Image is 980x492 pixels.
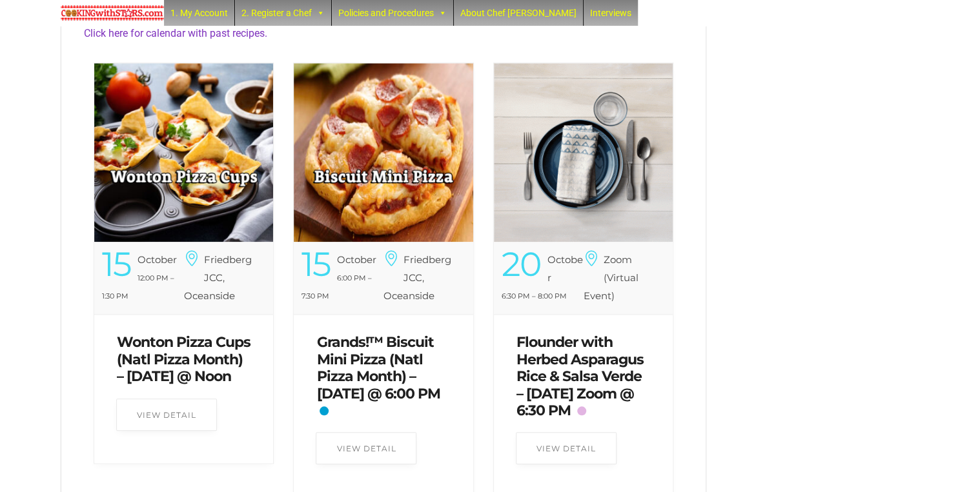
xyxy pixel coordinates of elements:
div: October [547,251,583,286]
h6: Friedberg JCC, Oceanside [184,251,252,304]
a: View Detail [516,432,617,464]
a: Click here for calendar with past recipes. [84,27,267,39]
div: 20 [502,251,540,277]
div: 15 [301,251,330,277]
div: October [138,251,177,268]
a: Wonton Pizza Cups (Natl Pizza Month) – [DATE] @ Noon [117,333,250,385]
div: 12:00 PM – 1:30 PM [102,269,184,305]
a: Grands!™ Biscuit Mini Pizza (Natl Pizza Month) – [DATE] @ 6:00 PM [316,333,440,402]
h6: Friedberg JCC, Oceanside [383,251,451,304]
a: Flounder with Herbed Asparagus Rice & Salsa Verde – [DATE] Zoom @ 6:30 PM [516,333,644,419]
a: View Detail [316,432,416,464]
img: Chef Paula's Cooking With Stars [61,5,164,21]
a: View Detail [116,399,217,431]
div: 15 [102,251,130,277]
div: 6:00 PM – 7:30 PM [301,269,383,305]
div: October [337,251,376,268]
h6: Zoom (Virtual Event) [583,251,638,304]
div: 6:30 PM – 8:00 PM [502,287,584,305]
